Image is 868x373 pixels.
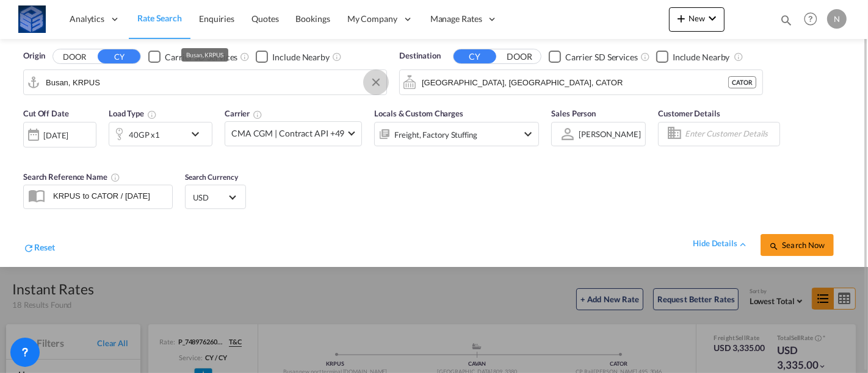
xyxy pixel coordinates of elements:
md-select: Sales Person: Natalia Khakhanashvili [577,125,642,143]
span: Rate Search [137,13,182,23]
md-icon: icon-plus 400-fg [674,11,689,26]
input: Enter Customer Details [685,125,776,143]
md-checkbox: Checkbox No Ink [256,50,330,63]
div: [PERSON_NAME] [579,129,641,139]
span: Customer Details [658,108,720,118]
span: Analytics [70,13,104,25]
input: Search Reference Name [47,187,172,205]
span: Reset [34,242,55,252]
md-icon: icon-information-outline [147,110,157,119]
md-icon: The selected Trucker/Carrierwill be displayed in the rate results If the rates are from another f... [253,110,262,119]
span: Carrier [225,108,262,118]
md-icon: Unchecked: Ignores neighbouring ports when fetching rates.Checked : Includes neighbouring ports w... [332,52,342,62]
span: Quotes [251,13,278,24]
span: USD [193,192,227,203]
md-icon: icon-magnify [779,13,793,27]
md-input-container: Busan, KRPUS [24,70,386,94]
div: Carrier SD Services [165,51,237,63]
div: [DATE] [43,130,68,141]
div: Freight Factory Stuffingicon-chevron-down [374,122,539,146]
md-icon: icon-refresh [23,243,34,254]
div: icon-refreshReset [23,241,55,256]
div: 40GP x1 [129,126,160,143]
md-icon: icon-chevron-up [737,239,748,250]
button: DOOR [53,50,96,64]
span: Enquiries [199,13,234,24]
div: Include Nearby [673,51,730,63]
span: Bookings [296,13,330,24]
md-checkbox: Checkbox No Ink [549,50,638,63]
span: Help [800,9,821,29]
span: Locals & Custom Charges [374,108,463,118]
div: Busan, KRPUS [186,48,223,62]
button: DOOR [498,50,541,64]
span: My Company [347,13,397,25]
md-checkbox: Checkbox No Ink [148,50,237,63]
span: New [674,13,720,23]
md-icon: icon-magnify [769,241,779,251]
div: Carrier SD Services [565,51,638,63]
md-checkbox: Checkbox No Ink [656,50,730,63]
md-select: Select Currency: $ USDUnited States Dollar [192,188,239,206]
span: Search Reference Name [23,172,120,182]
md-icon: icon-chevron-down [188,127,209,141]
div: Include Nearby [272,51,330,63]
md-icon: Your search will be saved by the below given name [110,172,120,182]
span: CMA CGM | Contract API +49 [231,127,344,140]
div: icon-magnify [779,13,793,32]
md-icon: Unchecked: Search for CY (Container Yard) services for all selected carriers.Checked : Search for... [240,52,250,62]
span: Manage Rates [430,13,482,25]
span: Load Type [109,108,157,118]
img: fff785d0086311efa2d3e168b14c2f64.png [18,5,46,33]
md-icon: Unchecked: Search for CY (Container Yard) services for all selected carriers.Checked : Search for... [640,52,650,62]
button: CY [454,49,496,63]
md-datepicker: Select [23,146,32,162]
button: Clear Input [367,73,385,91]
input: Search by Port [422,73,728,91]
div: Freight Factory Stuffing [394,126,477,143]
span: Destination [399,50,441,62]
div: Help [800,9,827,30]
div: [DATE] [23,122,96,147]
md-icon: Unchecked: Ignores neighbouring ports when fetching rates.Checked : Includes neighbouring ports w... [734,52,743,62]
span: Cut Off Date [23,108,69,118]
div: N [827,9,847,29]
button: icon-magnifySearch Now [761,234,834,256]
div: 40GP x1icon-chevron-down [109,122,212,146]
button: icon-plus 400-fgNewicon-chevron-down [669,7,725,32]
md-input-container: Toronto, ON, CATOR [400,70,762,94]
span: Sales Person [551,108,596,118]
button: CY [98,49,140,63]
div: hide detailsicon-chevron-up [693,238,748,250]
div: CATOR [728,76,757,88]
md-icon: icon-chevron-down [705,11,720,26]
span: Origin [23,50,45,62]
span: icon-magnifySearch Now [769,240,825,250]
md-icon: icon-chevron-down [521,127,535,141]
span: Search Currency [185,172,238,182]
input: Search by Port [46,73,380,91]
